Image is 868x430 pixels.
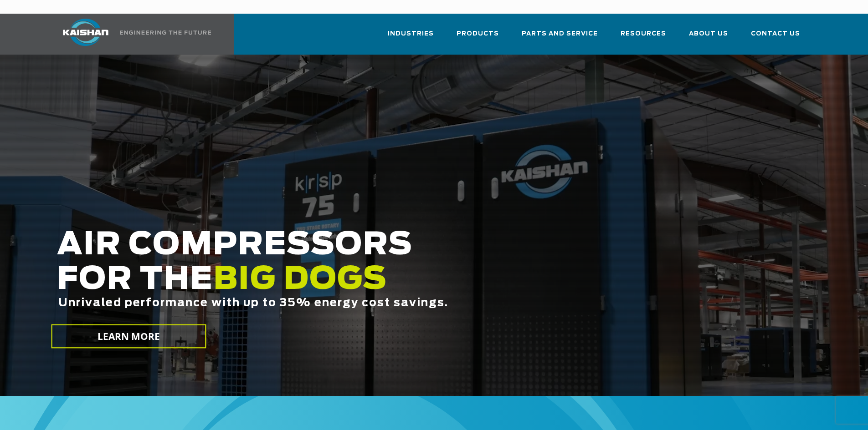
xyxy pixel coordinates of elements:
[51,14,213,55] a: Kaishan USA
[388,22,434,53] a: Industries
[213,264,387,295] span: BIG DOGS
[97,330,160,343] span: LEARN MORE
[689,29,728,39] span: About Us
[522,22,598,53] a: Parts and Service
[689,22,728,53] a: About Us
[621,29,666,39] span: Resources
[457,22,499,53] a: Products
[58,298,448,309] span: Unrivaled performance with up to 35% energy cost savings.
[51,19,120,46] img: kaishan logo
[457,29,499,39] span: Products
[388,29,434,39] span: Industries
[51,324,206,349] a: LEARN MORE
[621,22,666,53] a: Resources
[522,29,598,39] span: Parts and Service
[120,30,211,35] img: Engineering the future
[57,228,684,338] h2: AIR COMPRESSORS FOR THE
[751,29,800,39] span: Contact Us
[751,22,800,53] a: Contact Us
